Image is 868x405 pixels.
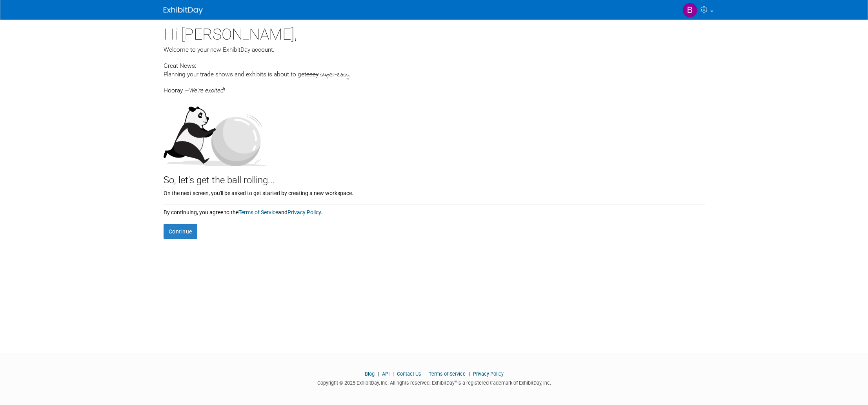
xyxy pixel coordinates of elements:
div: So, let's get the ball rolling... [164,166,705,187]
div: By continuing, you agree to the and . [164,204,705,216]
a: Privacy Policy [288,209,321,215]
a: Privacy Policy [473,371,504,377]
a: Terms of Service [238,209,278,215]
div: On the next screen, you'll be asked to get started by creating a new workspace. [164,187,705,197]
span: | [467,371,472,377]
span: super-easy [320,71,349,80]
span: | [391,371,396,377]
a: Blog [365,371,375,377]
img: Brenda Cooks [682,3,697,18]
span: | [376,371,381,377]
div: Hooray — [164,80,705,95]
div: Welcome to your new ExhibitDay account. [164,45,705,54]
a: Terms of Service [429,371,466,377]
sup: ® [455,380,457,384]
span: easy [306,71,318,78]
div: Hi [PERSON_NAME], [164,20,705,45]
img: Let's get the ball rolling [164,99,269,166]
button: Continue [164,224,197,239]
span: | [422,371,428,377]
span: We're excited! [189,87,225,94]
img: ExhibitDay [164,7,203,14]
a: Contact Us [397,371,421,377]
div: Planning your trade shows and exhibits is about to get . [164,70,705,80]
div: Great News: [164,61,705,70]
a: API [382,371,389,377]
